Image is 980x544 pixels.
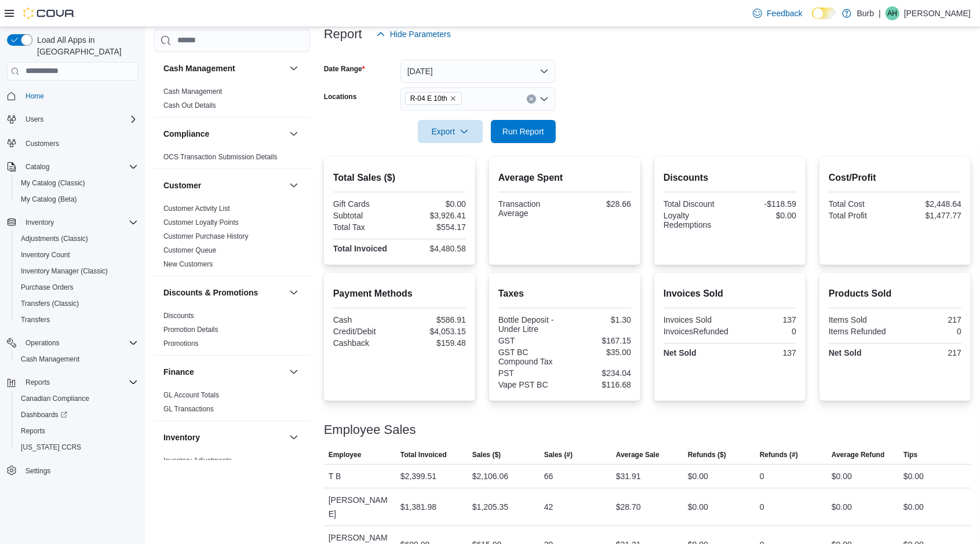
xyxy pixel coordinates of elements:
[25,162,49,171] span: Catalog
[163,87,222,96] span: Cash Management
[163,326,218,334] a: Promotion Details
[21,375,54,389] button: Reports
[12,312,143,328] button: Transfers
[21,112,48,126] button: Users
[616,500,641,514] div: $28.70
[897,199,961,209] div: $2,448.64
[163,87,222,96] a: Cash Management
[163,152,278,162] span: OCS Transaction Submission Details
[886,6,899,20] div: Axel Holin
[688,450,726,459] span: Refunds ($)
[732,211,796,220] div: $0.00
[405,92,462,105] span: R-04 E 10th
[324,488,396,525] div: [PERSON_NAME]
[163,366,285,378] button: Finance
[16,408,72,422] a: Dashboards
[21,216,59,229] button: Inventory
[829,348,862,357] strong: Net Sold
[163,457,232,465] a: Inventory Adjustments
[324,92,357,101] label: Locations
[829,171,961,185] h2: Cost/Profit
[21,394,89,403] span: Canadian Compliance
[498,336,563,345] div: GST
[163,260,213,269] span: New Customers
[21,178,85,188] span: My Catalog (Classic)
[21,336,138,350] span: Operations
[829,315,893,324] div: Items Sold
[888,6,898,20] span: AH
[12,279,143,295] button: Purchase Orders
[324,64,365,74] label: Date Range
[402,199,466,209] div: $0.00
[324,465,396,488] div: T B
[163,218,239,227] span: Customer Loyalty Points
[16,440,138,454] span: Washington CCRS
[21,463,138,478] span: Settings
[400,500,436,514] div: $1,381.98
[472,450,501,459] span: Sales ($)
[23,8,75,19] img: Cova
[25,139,59,148] span: Customers
[450,95,457,102] button: Remove R-04 E 10th from selection in this group
[163,405,214,413] a: GL Transactions
[287,61,301,75] button: Cash Management
[21,136,138,150] span: Customers
[527,94,536,104] button: Clear input
[400,60,556,83] button: [DATE]
[163,432,200,443] h3: Inventory
[16,392,138,406] span: Canadian Compliance
[287,430,301,444] button: Inventory
[16,297,83,311] a: Transfers (Classic)
[21,464,55,478] a: Settings
[163,366,194,378] h3: Finance
[498,315,563,334] div: Bottle Deposit - Under Litre
[904,500,924,514] div: $0.00
[567,199,631,209] div: $28.66
[333,171,466,185] h2: Total Sales ($)
[12,439,143,455] button: [US_STATE] CCRS
[25,378,50,387] span: Reports
[664,199,728,209] div: Total Discount
[333,338,398,348] div: Cashback
[498,171,631,185] h2: Average Spent
[163,101,216,110] span: Cash Out Details
[163,128,209,140] h3: Compliance
[16,280,78,294] a: Purchase Orders
[154,309,310,355] div: Discounts & Promotions
[664,327,728,336] div: InvoicesRefunded
[154,388,310,421] div: Finance
[163,63,285,74] button: Cash Management
[829,199,893,209] div: Total Cost
[163,232,249,240] a: Customer Purchase History
[390,28,451,40] span: Hide Parameters
[21,315,50,324] span: Transfers
[502,126,544,137] span: Run Report
[287,178,301,192] button: Customer
[16,232,138,246] span: Adjustments (Classic)
[25,92,44,101] span: Home
[760,500,764,514] div: 0
[425,120,476,143] span: Export
[21,89,138,103] span: Home
[163,325,218,334] span: Promotion Details
[163,218,239,227] a: Customer Loyalty Points
[16,392,94,406] a: Canadian Compliance
[897,315,961,324] div: 217
[21,443,81,452] span: [US_STATE] CCRS
[21,336,64,350] button: Operations
[163,311,194,320] span: Discounts
[163,101,216,109] a: Cash Out Details
[498,380,563,389] div: Vape PST BC
[410,93,447,104] span: R-04 E 10th
[748,2,807,25] a: Feedback
[567,368,631,378] div: $234.04
[567,315,631,324] div: $1.30
[12,390,143,407] button: Canadian Compliance
[333,199,398,209] div: Gift Cards
[32,34,138,57] span: Load All Apps in [GEOGRAPHIC_DATA]
[664,211,728,229] div: Loyalty Redemptions
[664,348,697,357] strong: Net Sold
[163,312,194,320] a: Discounts
[287,365,301,379] button: Finance
[498,368,563,378] div: PST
